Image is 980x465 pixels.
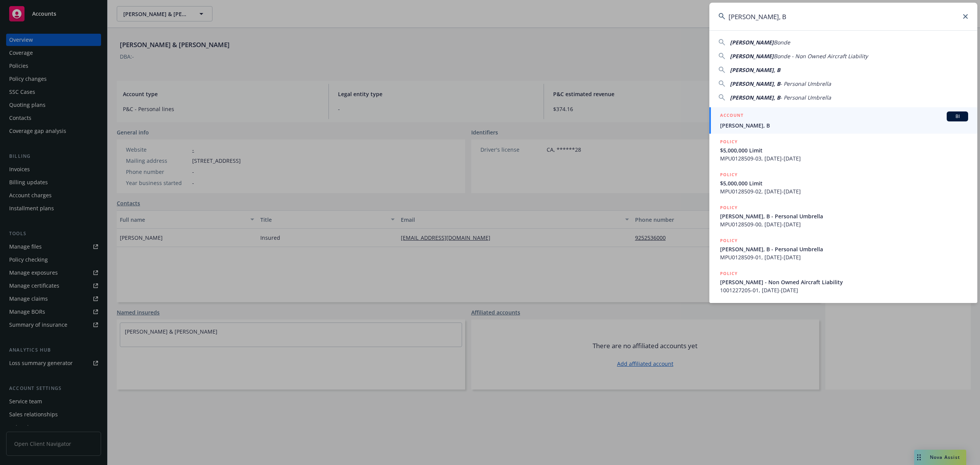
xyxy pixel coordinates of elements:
[730,52,774,60] span: [PERSON_NAME]
[709,167,977,200] a: POLICY$5,000,000 LimitMPU0128509-02, [DATE]-[DATE]
[720,111,743,121] h5: ACCOUNT
[720,278,968,286] span: [PERSON_NAME] - Non Owned Aircraft Liability
[720,286,968,294] span: 1001227205-01, [DATE]-[DATE]
[709,265,977,298] a: POLICY[PERSON_NAME] - Non Owned Aircraft Liability1001227205-01, [DATE]-[DATE]
[950,113,965,120] span: BI
[720,179,968,187] span: $5,000,000 Limit
[720,154,968,162] span: MPU0128509-03, [DATE]-[DATE]
[720,204,738,211] h5: POLICY
[720,138,738,146] h5: POLICY
[720,245,968,253] span: [PERSON_NAME], B - Personal Umbrella
[720,187,968,195] span: MPU0128509-02, [DATE]-[DATE]
[774,39,790,46] span: Bonde
[720,171,738,178] h5: POLICY
[709,200,977,232] a: POLICY[PERSON_NAME], B - Personal UmbrellaMPU0128509-00, [DATE]-[DATE]
[720,212,968,220] span: [PERSON_NAME], B - Personal Umbrella
[709,107,977,134] a: ACCOUNTBI[PERSON_NAME], B
[709,134,977,167] a: POLICY$5,000,000 LimitMPU0128509-03, [DATE]-[DATE]
[720,220,968,228] span: MPU0128509-00, [DATE]-[DATE]
[720,253,968,261] span: MPU0128509-01, [DATE]-[DATE]
[720,146,968,154] span: $5,000,000 Limit
[774,52,868,60] span: Bonde - Non Owned Aircraft Liability
[780,94,831,101] span: - Personal Umbrella
[730,39,774,46] span: [PERSON_NAME]
[720,237,738,244] h5: POLICY
[730,66,780,74] span: [PERSON_NAME], B
[720,121,968,129] span: [PERSON_NAME], B
[730,80,780,87] span: [PERSON_NAME], B
[709,232,977,265] a: POLICY[PERSON_NAME], B - Personal UmbrellaMPU0128509-01, [DATE]-[DATE]
[730,94,780,101] span: [PERSON_NAME], B
[709,3,977,30] input: Search...
[720,270,738,277] h5: POLICY
[780,80,831,87] span: - Personal Umbrella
